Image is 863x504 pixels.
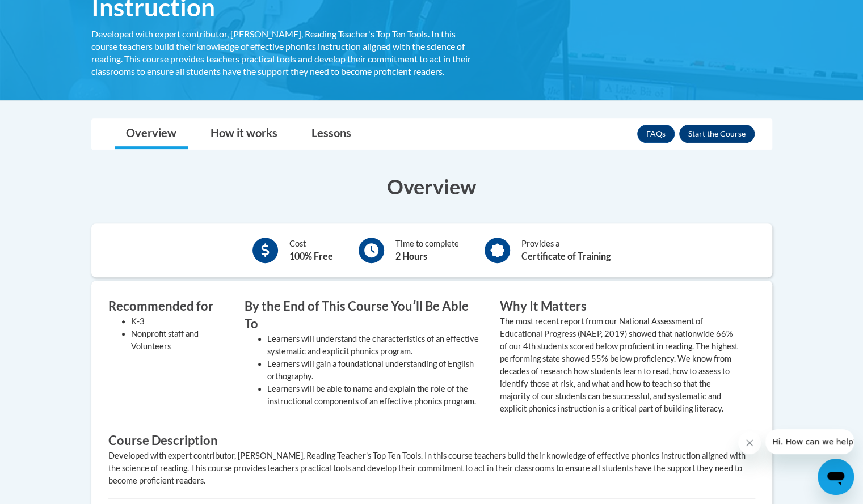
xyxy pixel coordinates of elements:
b: 100% Free [289,251,333,261]
h3: Recommended for [108,298,228,315]
div: Provides a [521,238,611,263]
a: FAQs [637,125,675,143]
li: Learners will understand the characteristics of an effective systematic and explicit phonics prog... [267,333,483,358]
li: Nonprofit staff and Volunteers [131,328,228,353]
iframe: Close message [738,431,761,454]
a: Lessons [300,119,363,149]
h3: Overview [91,172,772,201]
button: Enroll [679,125,755,143]
b: 2 Hours [395,251,427,261]
value: The most recent report from our National Assessment of Educational Progress (NAEP, 2019) showed t... [500,316,738,413]
div: Developed with expert contributor, [PERSON_NAME], Reading Teacher's Top Ten Tools. In this course... [108,450,755,487]
b: Certificate of Training [521,251,611,261]
iframe: Message from company [765,429,854,454]
div: Developed with expert contributor, [PERSON_NAME], Reading Teacher's Top Ten Tools. In this course... [91,28,483,78]
h3: Course Description [108,432,755,450]
li: Learners will be able to name and explain the role of the instructional components of an effectiv... [267,383,483,408]
h3: Why It Matters [500,298,738,315]
iframe: Button to launch messaging window [818,459,854,495]
li: K-3 [131,315,228,328]
a: How it works [199,119,289,149]
span: Hi. How can we help? [7,8,92,17]
li: Learners will gain a foundational understanding of English orthography. [267,358,483,383]
a: Overview [115,119,188,149]
div: Time to complete [395,238,459,263]
h3: By the End of This Course Youʹll Be Able To [245,298,483,333]
div: Cost [289,238,333,263]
